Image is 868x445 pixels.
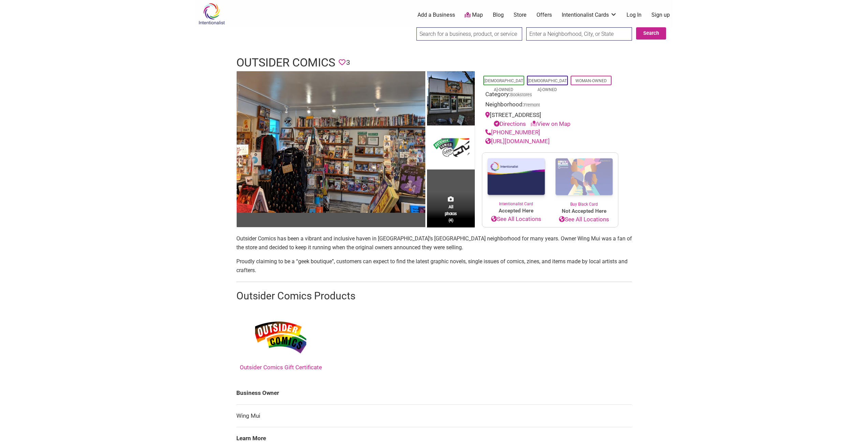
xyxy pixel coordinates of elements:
[427,71,475,128] img: Outsider Comics
[651,11,670,19] a: Sign up
[536,11,552,19] a: Offers
[531,120,571,127] a: View on Map
[627,11,642,19] a: Log In
[494,120,526,127] a: Directions
[236,257,632,275] p: Proudly claiming to be a “geek boutique”, customers can expect to find the latest graphic novels,...
[562,11,617,19] a: Intentionalist Cards
[550,153,618,201] img: Buy Black Card
[485,90,615,101] div: Category:
[485,100,615,111] div: Neighborhood:
[485,129,540,136] a: [PHONE_NUMBER]
[550,215,618,224] a: See All Locations
[236,234,632,252] p: Outsider Comics has been a vibrant and inclusive haven in [GEOGRAPHIC_DATA]’s [GEOGRAPHIC_DATA] n...
[236,382,632,404] td: Business Owner
[195,3,228,25] img: Intentionalist
[636,27,666,40] button: Search
[514,11,527,19] a: Store
[482,215,550,224] a: See All Locations
[493,11,504,19] a: Blog
[510,92,532,97] a: Bookstores
[528,78,567,92] a: [DEMOGRAPHIC_DATA]-Owned
[482,153,550,201] img: Intentionalist Card
[485,111,615,128] div: [STREET_ADDRESS]
[526,27,632,41] input: Enter a Neighborhood, City, or State
[346,57,350,68] span: 3
[445,204,457,223] span: All photos (4)
[482,207,550,215] span: Accepted Here
[575,78,607,83] a: Woman-Owned
[484,78,523,92] a: [DEMOGRAPHIC_DATA]-Owned
[482,153,550,207] a: Intentionalist Card
[416,27,522,41] input: Search for a business, product, or service
[236,289,632,303] h2: Outsider Comics Products
[417,11,455,19] a: Add a Business
[550,207,618,215] span: Not Accepted Here
[240,312,322,371] a: Outsider Comics Gift Certificate
[524,103,540,107] span: Fremont
[465,11,483,19] a: Map
[485,138,550,145] a: [URL][DOMAIN_NAME]
[237,71,425,213] img: Outsider Comics
[236,55,335,71] h1: Outsider Comics
[427,127,475,169] img: Outsider Comics
[236,404,632,427] td: Wing Mui
[550,153,618,207] a: Buy Black Card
